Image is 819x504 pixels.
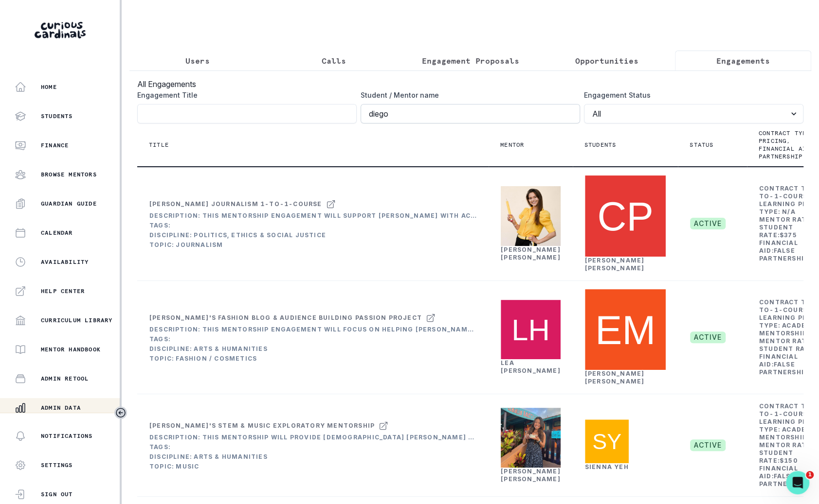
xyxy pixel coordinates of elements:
b: $ 375 [780,231,797,239]
span: 1 [806,471,814,479]
h3: All Engagements [137,78,803,90]
div: Tags: [149,335,476,343]
p: Finance [41,141,69,149]
div: [PERSON_NAME]'s STEM & Music Exploratory Mentorship [149,422,375,430]
p: Curriculum Library [41,316,113,324]
p: Admin Retool [41,375,89,382]
p: Browse Mentors [41,171,97,178]
label: Student / Mentor name [361,90,574,100]
label: Engagement Title [137,90,351,100]
b: false [774,247,795,254]
b: false [774,361,795,368]
a: Lea [PERSON_NAME] [501,359,561,374]
a: [PERSON_NAME] [PERSON_NAME] [501,468,561,483]
p: Home [41,83,57,91]
a: Sienna Yeh [585,463,629,470]
iframe: Intercom live chat [786,471,809,494]
p: Students [41,112,73,120]
div: Tags: [149,443,476,451]
span: active [690,331,726,343]
div: Topic: Music [149,463,476,470]
p: Mentor [500,141,524,149]
p: Engagements [716,55,770,67]
a: [PERSON_NAME] [PERSON_NAME] [585,370,645,385]
b: $ 150 [780,457,798,464]
p: Engagement Proposals [422,55,519,67]
p: Settings [41,461,73,469]
div: Topic: Journalism [149,241,476,249]
p: Help Center [41,287,85,295]
p: Status [690,141,713,149]
a: [PERSON_NAME] [PERSON_NAME] [501,246,561,261]
div: [PERSON_NAME]'s Fashion Blog & Audience Building Passion Project [149,314,422,322]
button: Toggle sidebar [114,406,127,419]
p: Students [584,141,617,149]
p: Users [185,55,210,67]
span: active [690,218,726,229]
p: Availability [41,258,89,266]
p: Notifications [41,432,93,440]
p: Sign Out [41,490,73,498]
img: Curious Cardinals Logo [35,22,86,38]
span: active [690,439,726,451]
p: Mentor Handbook [41,346,101,353]
p: Calendar [41,229,73,237]
p: Calls [322,55,346,67]
p: Opportunities [575,55,638,67]
a: [PERSON_NAME] [PERSON_NAME] [585,257,645,272]
b: N/A [782,208,796,215]
div: Description: This mentorship engagement will focus on helping [PERSON_NAME] develop and expand he... [149,326,476,333]
p: Admin Data [41,404,81,412]
div: Discipline: Politics, Ethics & Social Justice [149,231,476,239]
div: Tags: [149,222,476,229]
b: false [774,472,795,480]
div: Discipline: Arts & Humanities [149,345,476,353]
div: Description: This mentorship will provide [DEMOGRAPHIC_DATA] [PERSON_NAME] with a 30-minute weekl... [149,434,476,441]
label: Engagement Status [584,90,798,100]
p: Guardian Guide [41,200,97,208]
p: Title [149,141,169,149]
div: Description: This mentorship engagement will support [PERSON_NAME] with academic writing developm... [149,212,476,220]
div: Topic: Fashion / Cosmetics [149,355,476,363]
div: Discipline: Arts & Humanities [149,453,476,461]
div: [PERSON_NAME] Journalism 1-to-1-course [149,200,322,208]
